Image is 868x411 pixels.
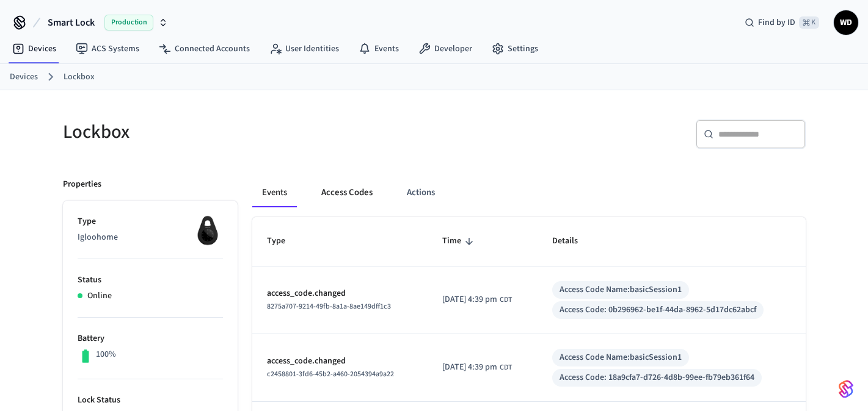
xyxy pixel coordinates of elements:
a: Devices [2,38,66,60]
span: c2458801-3fd6-45b2-a460-2054394a9a22 [267,369,394,379]
div: Access Code Name: basicSession1 [560,284,682,296]
button: Actions [397,178,445,207]
span: Production [104,15,153,30]
span: CDT [500,295,512,306]
div: Find by ID⌘ K [735,12,829,34]
span: Type [267,232,301,251]
span: CDT [500,362,512,373]
a: ACS Systems [66,38,149,60]
span: [DATE] 4:39 pm [442,361,497,374]
div: Access Code Name: basicSession1 [560,351,682,364]
a: Connected Accounts [149,38,260,60]
span: Details [552,232,594,251]
span: Find by ID [758,16,795,29]
a: Devices [10,71,38,84]
p: Igloohome [78,231,223,244]
span: 8275a707-9214-49fb-8a1a-8ae149dff1c3 [267,301,391,312]
a: Lockbox [64,71,95,84]
h5: Lockbox [63,120,427,145]
p: Online [87,290,112,302]
button: Access Codes [312,178,382,207]
div: ant example [252,178,806,207]
div: America/Chicago [442,361,512,374]
a: Events [349,38,409,60]
span: [DATE] 4:39 pm [442,293,497,306]
p: Status [78,274,223,287]
p: 100% [96,348,116,361]
a: Settings [482,38,548,60]
span: WD [835,12,857,34]
div: Access Code: 18a9cfa7-d726-4d8b-99ee-fb79eb361f64 [560,371,754,384]
p: Properties [63,178,101,191]
span: Smart Lock [48,15,95,30]
p: access_code.changed [267,355,413,368]
a: Developer [409,38,482,60]
p: Type [78,215,223,228]
p: Battery [78,332,223,345]
p: access_code.changed [267,287,413,300]
button: WD [834,10,858,35]
a: User Identities [260,38,349,60]
p: Lock Status [78,394,223,407]
div: Access Code: 0b296962-be1f-44da-8962-5d17dc62abcf [560,304,756,316]
span: ⌘ K [799,16,819,29]
img: igloohome_igke [192,215,223,246]
div: America/Chicago [442,293,512,306]
img: SeamLogoGradient.69752ec5.svg [839,379,853,399]
button: Events [252,178,297,207]
span: Time [442,232,477,251]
